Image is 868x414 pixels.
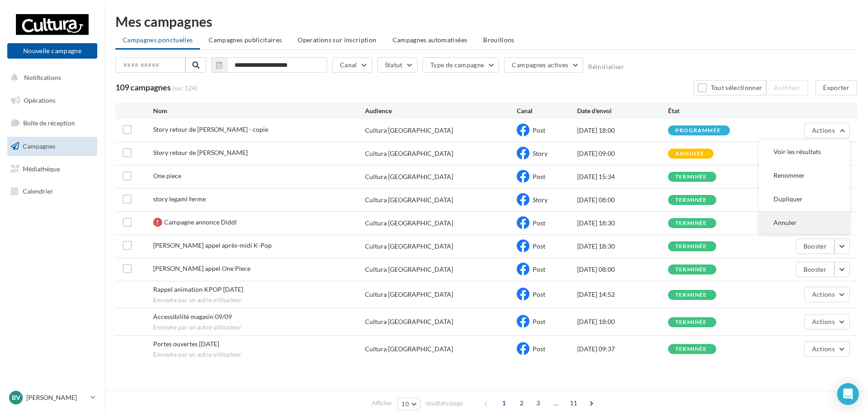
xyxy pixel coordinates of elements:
a: Calendrier [5,182,99,201]
div: Cultura [GEOGRAPHIC_DATA] [365,149,453,158]
div: Cultura [GEOGRAPHIC_DATA] [365,290,453,299]
div: Nom [153,106,365,115]
span: Story [533,196,548,204]
span: 3 [531,396,545,410]
div: Cultura [GEOGRAPHIC_DATA] [365,317,453,326]
div: Cultura [GEOGRAPHIC_DATA] [365,344,453,354]
div: terminée [675,346,707,352]
span: (sur 124) [172,84,197,93]
button: Archiver [766,80,808,95]
span: Campagnes automatisées [393,36,468,44]
a: Médiathèque [5,160,99,179]
span: Envoyée par un autre utilisateur [153,351,365,359]
span: Actions [812,345,835,353]
div: [DATE] 15:34 [577,172,668,181]
div: [DATE] 09:00 [577,149,668,158]
button: Booster [796,262,834,277]
span: Campagnes [23,142,55,150]
span: Story retour de Diddl [153,149,248,156]
div: annulée [675,151,704,157]
span: BV [12,393,20,402]
button: Campagnes actives [504,57,583,73]
p: [PERSON_NAME] [26,393,87,402]
div: terminée [675,220,707,226]
div: Mes campagnes [115,15,857,28]
div: terminée [675,197,707,203]
button: Réinitialiser [588,63,624,70]
div: [DATE] 09:37 [577,344,668,354]
div: [DATE] 08:00 [577,195,668,205]
span: Afficher [372,399,392,408]
span: One piece [153,172,181,180]
span: 10 [401,400,409,408]
div: Date d'envoi [577,106,668,115]
span: Post [533,173,545,180]
span: Dernier appel après-midi K-Pop [153,241,272,249]
button: Type de campagne [423,57,499,73]
div: [DATE] 18:30 [577,219,668,228]
button: Actions [804,123,850,138]
div: Audience [365,106,516,115]
a: Opérations [5,91,99,110]
button: 10 [397,398,420,410]
div: Cultura [GEOGRAPHIC_DATA] [365,195,453,205]
span: Post [533,318,545,325]
span: Post [533,219,545,227]
span: Story [533,150,548,157]
span: Portes ouvertes 06/09/25 [153,340,219,348]
div: Cultura [GEOGRAPHIC_DATA] [365,265,453,274]
a: Boîte de réception [5,113,99,133]
div: Cultura [GEOGRAPHIC_DATA] [365,219,453,228]
button: Statut [377,57,418,73]
div: Cultura [GEOGRAPHIC_DATA] [365,126,453,135]
div: Cultura [GEOGRAPHIC_DATA] [365,172,453,181]
div: [DATE] 18:00 [577,126,668,135]
span: Operations sur inscription [298,36,376,44]
span: 11 [566,396,581,410]
span: Actions [812,126,835,134]
div: terminée [675,267,707,273]
span: Campagne annonce Diddl [164,218,237,226]
div: terminée [675,319,707,325]
span: Dernier appel One Piece [153,264,250,272]
div: terminée [675,292,707,298]
span: Post [533,126,545,134]
span: Envoyée par un autre utilisateur [153,296,365,304]
button: Dupliquer [759,187,850,211]
span: 109 campagnes [115,82,171,92]
button: Renommer [759,164,850,187]
span: Post [533,242,545,250]
span: Campagnes actives [512,61,568,69]
span: Actions [812,318,835,325]
div: [DATE] 14:52 [577,290,668,299]
span: ... [549,396,563,410]
button: Tout sélectionner [693,80,766,95]
span: Boîte de réception [23,119,75,127]
span: Post [533,290,545,298]
span: Notifications [24,74,61,81]
div: terminée [675,174,707,180]
div: programmée [675,128,721,134]
button: Booster [796,239,834,254]
span: Opérations [24,96,55,104]
span: Post [533,265,545,273]
div: Cultura [GEOGRAPHIC_DATA] [365,242,453,251]
span: Brouillons [483,36,514,44]
div: terminée [675,244,707,249]
button: Actions [804,287,850,302]
a: BV [PERSON_NAME] [7,389,97,406]
div: Open Intercom Messenger [837,383,859,405]
span: story legami ferme [153,195,206,203]
span: Calendrier [23,187,53,195]
span: résultats/page [425,399,463,408]
span: Campagnes publicitaires [209,36,282,44]
div: [DATE] 18:30 [577,242,668,251]
button: Actions [804,341,850,357]
button: Notifications [5,68,95,87]
div: État [668,106,759,115]
button: Voir les résultats [759,140,850,164]
button: Exporter [815,80,857,95]
span: Rappel animation KPOP 20/09/2025 [153,285,243,293]
div: [DATE] 08:00 [577,265,668,274]
div: [DATE] 18:00 [577,317,668,326]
